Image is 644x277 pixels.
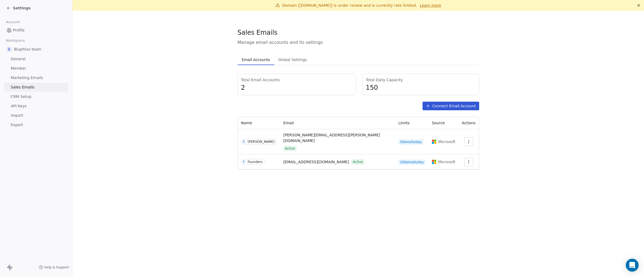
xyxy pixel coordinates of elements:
[366,77,476,83] span: Total Daily Capacity
[13,5,31,11] span: Settings
[423,102,479,110] button: Connect Email Account
[238,29,278,37] span: Sales Emails
[243,160,245,164] div: F
[6,5,31,11] a: Settings
[366,84,476,92] span: 150
[4,83,68,92] a: Sales Emails
[398,139,423,145] span: 50 emails/day
[44,265,69,269] span: Help & Support
[4,64,68,73] a: Member
[432,121,445,125] span: Source
[13,27,25,33] span: Profile
[11,75,43,81] span: Marketing Emails
[241,84,352,92] span: 2
[3,37,27,45] span: Workspace
[4,102,68,111] a: API Keys
[4,73,68,82] a: Marketing Emails
[283,159,349,165] span: [EMAIL_ADDRESS][DOMAIN_NAME]
[243,140,245,144] div: S
[276,56,309,63] span: Global Settings
[438,159,456,165] span: Microsoft
[14,47,41,52] span: Bluphlux team
[11,122,23,128] span: Export
[4,26,68,35] a: Profile
[283,121,294,125] span: Email
[39,265,69,269] a: Help & Support
[626,259,639,272] div: Open Intercom Messenger
[4,111,68,120] a: Import
[283,132,392,144] span: [PERSON_NAME][EMAIL_ADDRESS][PERSON_NAME][DOMAIN_NAME]
[240,56,272,63] span: Email Accounts
[398,159,425,165] span: 100 emails/day
[238,39,479,46] span: Manage email accounts and its settings
[398,121,410,125] span: Limits
[351,159,364,165] span: Active
[4,92,68,101] a: CRM Setup
[3,18,22,26] span: Account
[241,121,252,125] span: Name
[283,146,297,151] span: Active
[6,47,12,52] span: B
[4,55,68,63] a: General
[420,3,441,8] a: Learn more
[4,120,68,129] a: Export
[438,139,456,144] span: Microsoft
[11,103,27,109] span: API Keys
[11,113,23,118] span: Import
[241,77,352,83] span: Total Email Accounts
[282,3,417,8] span: Domain [[DOMAIN_NAME]] is under review and is currently rate limited.
[11,94,31,100] span: CRM Setup
[462,121,475,125] span: Actions
[248,140,275,144] div: [PERSON_NAME]
[11,84,34,90] span: Sales Emails
[11,56,26,62] span: General
[11,66,26,71] span: Member
[248,160,263,164] div: Founders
